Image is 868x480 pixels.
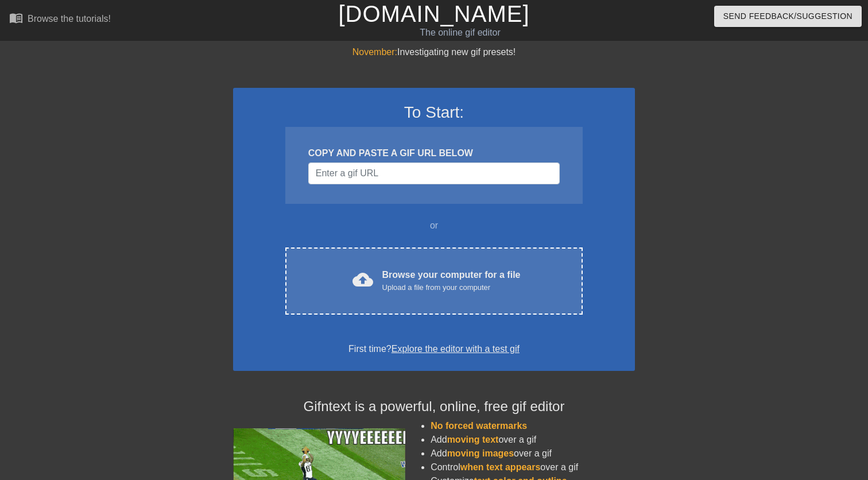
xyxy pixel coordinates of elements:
li: Control over a gif [431,460,635,474]
a: [DOMAIN_NAME] [338,1,529,26]
h4: Gifntext is a powerful, online, free gif editor [233,398,635,415]
div: Investigating new gif presets! [233,45,635,59]
div: Browse the tutorials! [28,14,111,24]
div: Upload a file from your computer [382,282,521,293]
h3: To Start: [248,103,620,122]
span: moving text [447,435,499,444]
div: or [263,219,605,233]
span: November: [352,47,397,57]
span: moving images [447,448,514,458]
input: Username [308,162,560,184]
li: Add over a gif [431,433,635,447]
div: First time? [248,342,620,356]
span: No forced watermarks [431,421,527,431]
span: when text appears [460,462,541,472]
span: cloud_upload [352,269,373,290]
div: COPY AND PASTE A GIF URL BELOW [308,146,560,160]
div: The online gif editor [295,26,625,40]
span: menu_book [9,11,23,25]
li: Add over a gif [431,447,635,460]
div: Browse your computer for a file [382,268,521,293]
span: Send Feedback/Suggestion [723,9,852,24]
a: Explore the editor with a test gif [392,344,520,354]
button: Send Feedback/Suggestion [714,6,862,27]
a: Browse the tutorials! [9,11,111,29]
